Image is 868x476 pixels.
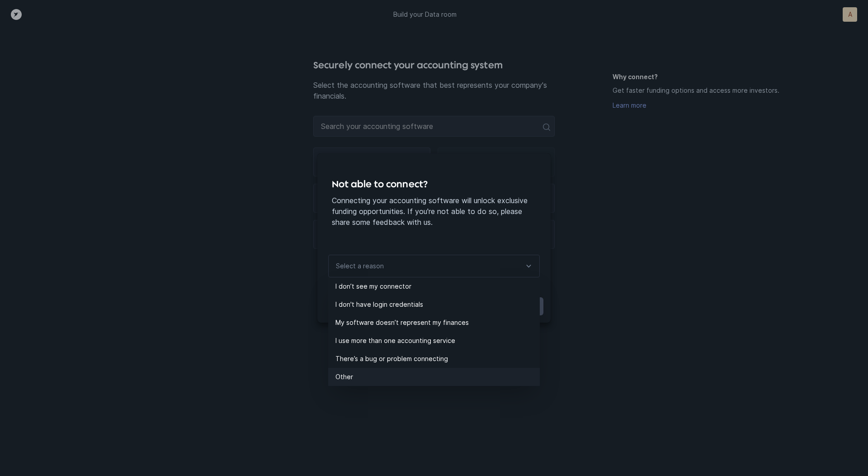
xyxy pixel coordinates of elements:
[335,281,540,292] p: I don’t see my connector
[335,353,540,364] p: There’s a bug or problem connecting
[336,261,384,271] p: Select a reason
[335,317,540,328] p: My software doesn’t represent my finances
[325,297,390,315] button: Back to connect
[335,335,540,346] p: I use more than one accounting service
[335,299,540,310] p: I don't have login credentials
[332,195,536,228] p: Connecting your accounting software will unlock exclusive funding opportunities. If you're not ab...
[335,371,540,382] p: Other
[332,177,536,191] h4: Not able to connect?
